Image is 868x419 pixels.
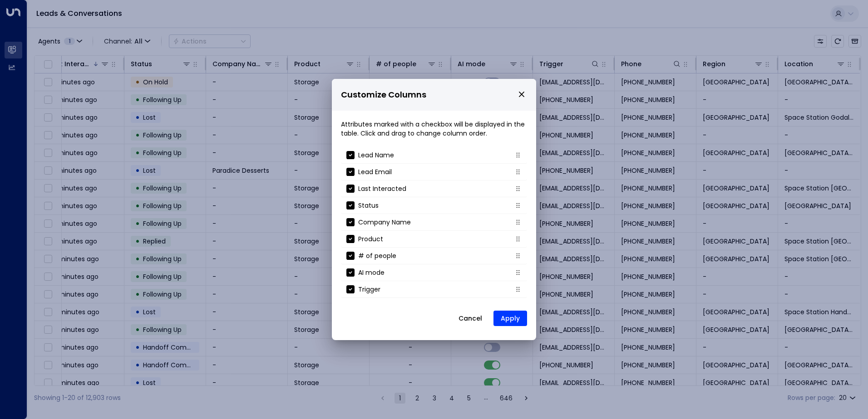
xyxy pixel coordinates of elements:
[358,268,385,277] p: AI mode
[341,88,426,102] span: Customize Columns
[358,167,392,176] p: Lead Email
[451,310,490,326] button: Cancel
[358,218,411,227] p: Company Name
[358,201,379,210] p: Status
[358,285,380,294] p: Trigger
[358,151,394,160] p: Lead Name
[518,90,526,98] button: close
[341,120,527,138] p: Attributes marked with a checkbox will be displayed in the table. Click and drag to change column...
[358,234,383,244] p: Product
[358,184,406,193] p: Last Interacted
[358,251,396,260] p: # of people
[493,311,527,326] button: Apply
